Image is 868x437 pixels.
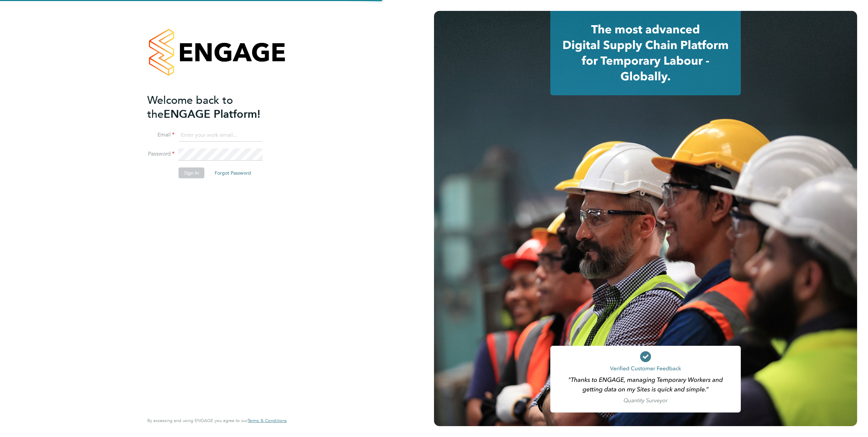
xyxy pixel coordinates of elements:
[147,94,233,121] span: Welcome back to the
[179,167,204,178] button: Sign In
[179,129,263,142] input: Enter your work email...
[147,131,174,139] label: Email
[147,418,287,423] span: By accessing and using ENGAGE you agree to our
[248,418,287,423] a: Terms & Conditions
[147,150,174,158] label: Password
[248,418,287,423] span: Terms & Conditions
[209,167,256,178] button: Forgot Password
[147,93,280,121] h2: ENGAGE Platform!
